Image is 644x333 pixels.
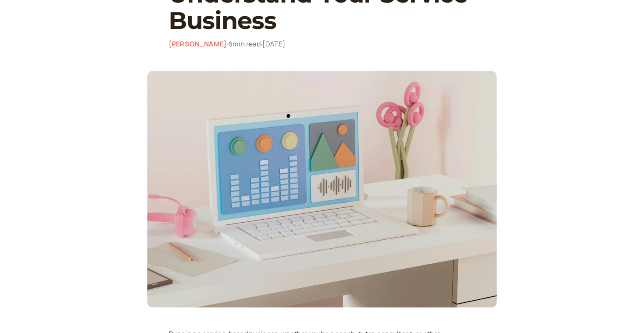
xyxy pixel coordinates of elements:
a: [PERSON_NAME] [169,39,227,49]
img: 361e62e9c9e9c61fbd3befb78480afd0864eedbe-4000x2707.jpg [147,71,497,307]
time: [DATE] [262,39,285,49]
span: · [227,39,228,49]
span: 6 min read [228,39,262,49]
span: · [261,39,262,49]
